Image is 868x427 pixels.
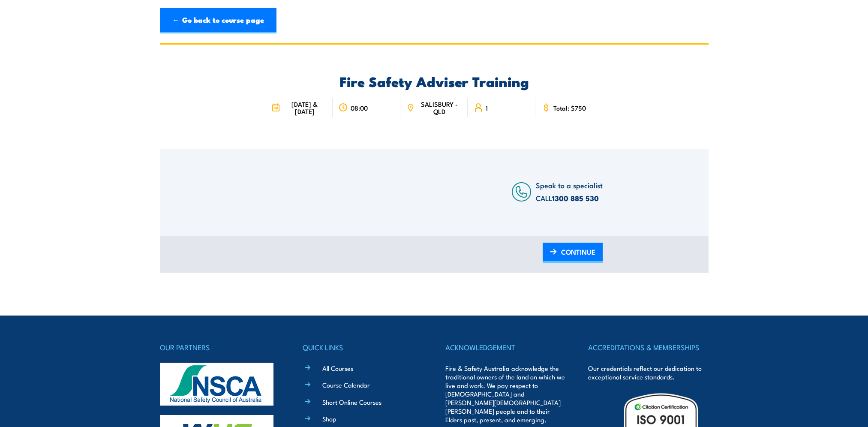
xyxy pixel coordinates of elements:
[486,104,488,111] span: 1
[445,341,565,353] h4: ACKNOWLEDGEMENT
[303,341,423,353] h4: QUICK LINKS
[160,363,273,406] img: nsca-logo-footer
[561,241,595,263] span: CONTINUE
[322,380,370,389] a: Course Calendar
[351,104,368,111] span: 08:00
[588,364,708,381] p: Our credentials reflect our dedication to exceptional service standards.
[282,100,327,115] span: [DATE] & [DATE]
[322,364,353,373] a: All Courses
[543,243,603,263] a: CONTINUE
[160,8,276,33] a: ← Go back to course page
[553,104,586,111] span: Total: $750
[322,397,381,406] a: Short Online Courses
[536,180,603,203] span: Speak to a specialist CALL
[160,341,280,353] h4: OUR PARTNERS
[322,414,336,423] a: Shop
[417,100,462,115] span: SALISBURY - QLD
[552,192,599,204] a: 1300 885 530
[588,341,708,353] h4: ACCREDITATIONS & MEMBERSHIPS
[265,75,603,87] h2: Fire Safety Adviser Training
[445,364,565,424] p: Fire & Safety Australia acknowledge the traditional owners of the land on which we live and work....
